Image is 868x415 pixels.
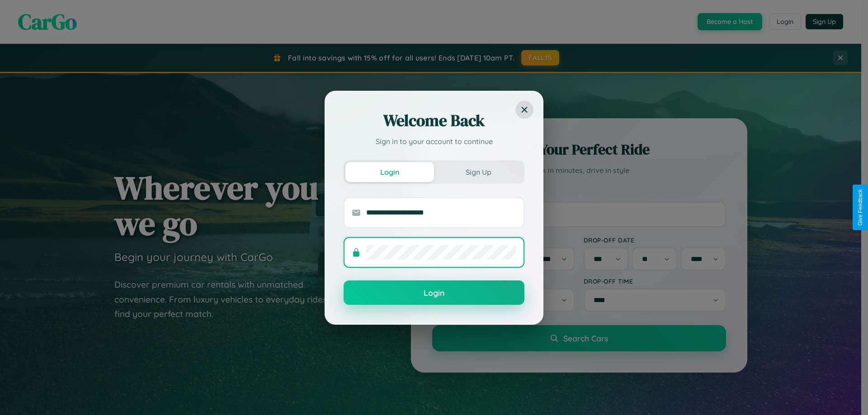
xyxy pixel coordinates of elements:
h2: Welcome Back [344,110,524,131]
button: Login [344,280,524,305]
div: Give Feedback [857,189,863,226]
p: Sign in to your account to continue [344,136,524,147]
button: Sign Up [434,162,523,182]
button: Login [345,162,434,182]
